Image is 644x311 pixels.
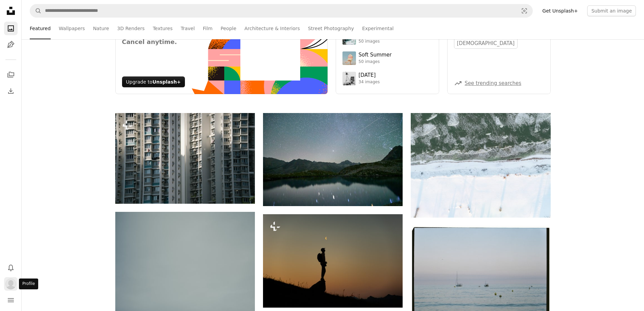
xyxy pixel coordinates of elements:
[4,38,18,51] a: Illustrations
[342,31,432,45] a: New Nature50 images
[181,18,195,39] a: Travel
[263,113,403,206] img: Starry night sky over a calm mountain lake
[115,155,255,161] a: Tall apartment buildings with many windows and balconies.
[263,156,403,162] a: Starry night sky over a calm mountain lake
[538,5,582,16] a: Get Unsplash+
[122,76,185,87] div: Upgrade to
[342,72,356,85] img: photo-1682590564399-95f0109652fe
[4,22,18,35] a: Photos
[359,52,392,59] div: Soft Summer
[59,18,85,39] a: Wallpapers
[221,18,237,39] a: People
[5,279,16,289] img: Avatar of user Taalos Inc.
[117,18,145,39] a: 3D Renders
[362,18,393,39] a: Experimental
[587,5,636,16] button: Submit an image
[359,59,392,65] div: 50 images
[411,113,550,218] img: Snow covered landscape with frozen water
[342,51,356,65] img: premium_photo-1749544311043-3a6a0c8d54af
[516,4,532,17] button: Visual search
[30,4,42,17] button: Search Unsplash
[411,270,550,276] a: Two sailboats on calm ocean water at dusk
[411,162,550,168] a: Snow covered landscape with frozen water
[203,18,212,39] a: Film
[4,277,18,291] button: Profile
[4,84,18,98] a: Download History
[244,18,300,39] a: Architecture & Interiors
[152,79,181,85] strong: Unsplash+
[359,80,380,85] div: 34 images
[153,18,173,39] a: Textures
[4,261,18,274] button: Notifications
[122,38,191,46] span: Cancel anytime.
[359,39,388,44] div: 50 images
[342,51,432,65] a: Soft Summer50 images
[4,68,18,82] a: Collections
[30,4,533,18] form: Find visuals sitewide
[115,113,255,204] img: Tall apartment buildings with many windows and balconies.
[4,293,18,307] button: Menu
[93,18,109,39] a: Nature
[263,214,403,307] img: Silhouette of a hiker looking at the moon at sunset.
[342,72,432,85] a: [DATE]34 images
[263,258,403,264] a: Silhouette of a hiker looking at the moon at sunset.
[454,38,518,49] a: [DEMOGRAPHIC_DATA]
[308,18,354,39] a: Street Photography
[4,4,18,19] a: Home — Unsplash
[359,72,380,79] div: [DATE]
[465,80,522,86] a: See trending searches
